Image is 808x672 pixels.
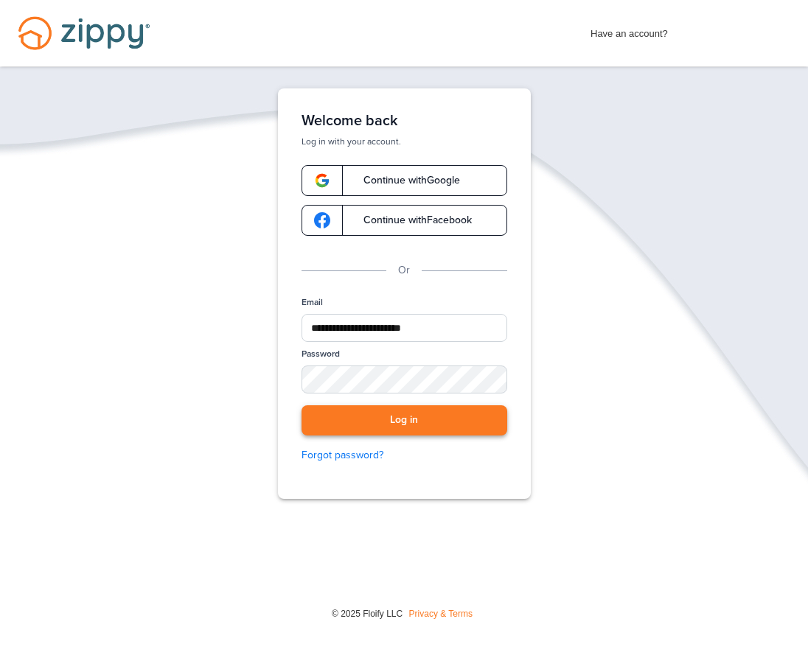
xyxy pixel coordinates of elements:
[409,609,473,619] a: Privacy & Terms
[302,348,340,360] label: Password
[302,447,507,463] a: Forgot password?
[302,405,507,435] button: Log in
[349,215,472,225] span: Continue with Facebook
[302,205,507,236] a: google-logoContinue withFacebook
[302,296,323,309] label: Email
[302,136,507,147] p: Log in with your account.
[302,365,507,393] input: Password
[302,112,507,130] h1: Welcome back
[314,172,330,189] img: google-logo
[591,18,668,42] span: Have an account?
[349,175,460,186] span: Continue with Google
[332,609,403,619] span: © 2025 Floify LLC
[302,314,507,342] input: Email
[314,212,330,228] img: google-logo
[302,165,507,196] a: google-logoContinue withGoogle
[398,262,410,279] p: Or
